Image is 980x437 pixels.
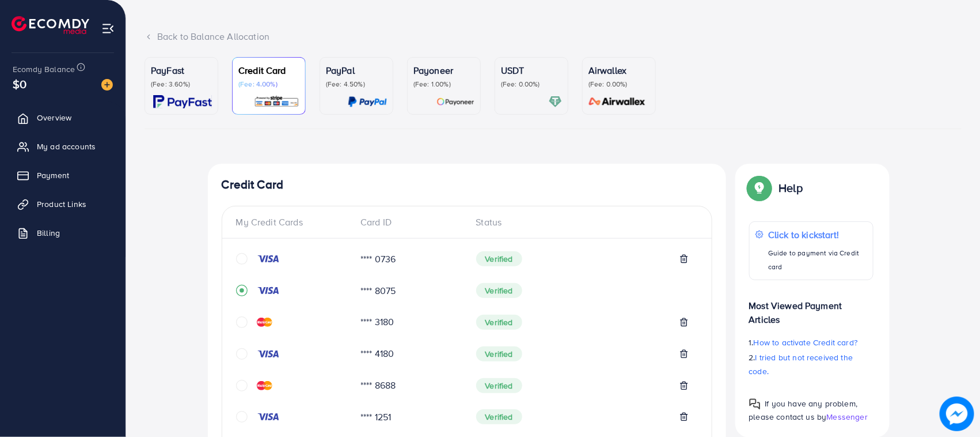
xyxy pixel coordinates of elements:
p: PayPal [326,63,387,77]
p: Payoneer [413,63,474,77]
img: card [153,95,212,108]
span: If you have any problem, please contact us by [749,398,858,423]
img: Popup guide [749,398,761,410]
svg: circle [236,380,248,391]
div: Back to Balance Allocation [145,30,962,43]
p: Help [779,181,803,195]
a: Overview [9,106,117,129]
svg: circle [236,348,248,360]
span: Verified [476,378,522,393]
a: My ad accounts [9,135,117,158]
p: Click to kickstart! [768,228,867,242]
span: Verified [476,409,522,424]
p: Credit Card [238,63,299,77]
img: image [101,79,113,91]
img: credit [257,349,280,359]
img: credit [257,286,280,295]
span: How to activate Credit card? [754,337,857,348]
span: Ecomdy Balance [13,63,75,75]
p: (Fee: 0.00%) [501,80,562,89]
a: Billing [9,221,117,244]
p: 2. [749,351,873,378]
div: Card ID [351,216,467,229]
img: card [585,95,649,108]
span: Messenger [827,411,868,423]
span: Verified [476,251,522,266]
span: Verified [476,283,522,298]
svg: circle [236,317,248,328]
span: Billing [37,227,60,239]
img: Popup guide [749,178,770,198]
p: (Fee: 3.60%) [151,80,212,89]
a: Payment [9,164,117,187]
svg: circle [236,411,248,423]
span: Product Links [37,198,86,210]
svg: circle [236,253,248,265]
span: $0 [13,76,26,92]
svg: record circle [236,285,248,296]
p: (Fee: 0.00%) [588,80,649,89]
p: 1. [749,336,873,349]
img: image [943,400,971,428]
h4: Credit Card [222,178,712,192]
p: (Fee: 1.00%) [413,80,474,89]
p: (Fee: 4.50%) [326,80,387,89]
span: Overview [37,112,71,123]
img: menu [101,22,115,35]
span: I tried but not received the code. [749,352,853,377]
p: Most Viewed Payment Articles [749,289,873,326]
img: card [436,95,474,108]
a: Product Links [9,193,117,216]
img: credit [257,318,272,327]
img: card [254,95,299,108]
div: Status [467,216,698,229]
img: card [549,95,562,108]
img: card [348,95,387,108]
span: Payment [37,169,69,181]
p: PayFast [151,63,212,77]
p: (Fee: 4.00%) [238,80,299,89]
div: My Credit Cards [236,216,352,229]
p: USDT [501,63,562,77]
span: Verified [476,315,522,330]
img: credit [257,412,280,421]
span: My ad accounts [37,141,96,152]
p: Guide to payment via Credit card [768,246,867,274]
img: credit [257,254,280,263]
img: logo [12,16,89,34]
img: credit [257,381,272,390]
span: Verified [476,346,522,361]
p: Airwallex [588,63,649,77]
